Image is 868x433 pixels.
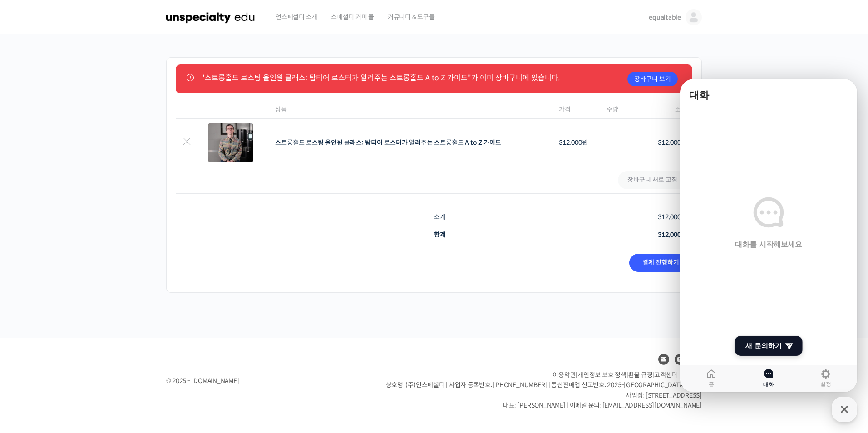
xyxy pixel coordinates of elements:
[559,138,588,147] bdi: 312,000
[386,370,702,411] p: | | | 상호명: (주)언스페셜티 | 사업자 등록번호: [PHONE_NUMBER] | 통신판매업 신고번호: 2025-[GEOGRAPHIC_DATA]-2194 사업장: [ST...
[201,72,678,84] li: "스트롱홀드 로스팅 올인원 클래스: 탑티어 로스터가 알려주는 스트롱홀드 A to Z 가이드"가 이미 장바구니에 있습니다.
[654,371,702,379] span: 고객센터 문의하기
[645,101,692,119] th: 소계
[627,72,678,86] a: 장바구니 보기
[552,371,576,379] a: 이용약관
[601,101,645,119] th: 수량
[166,375,363,387] div: © 2025 - [DOMAIN_NAME]
[434,208,524,226] th: 소계
[680,79,857,392] iframe: Channel chat
[434,226,524,244] th: 합계
[181,137,192,148] a: 장바구니에서 스트롱홀드 로스팅 올인원 클래스: 탑티어 로스터가 알려주는 스트롱홀드 A to Z 가이드 제거
[629,254,692,272] a: 결제 진행하기
[628,371,653,379] a: 환불 규정
[649,13,681,21] span: equaltable
[658,138,687,147] bdi: 312,000
[582,138,588,147] span: 원
[270,101,553,119] th: 상품
[275,138,501,147] a: 스트롱홀드 로스팅 올인원 클래스: 탑티어 로스터가 알려주는 스트롱홀드 A to Z 가이드
[577,371,626,379] a: 개인정보 보호 정책
[658,231,687,239] bdi: 312,000
[658,213,687,221] bdi: 312,000
[553,101,601,119] th: 가격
